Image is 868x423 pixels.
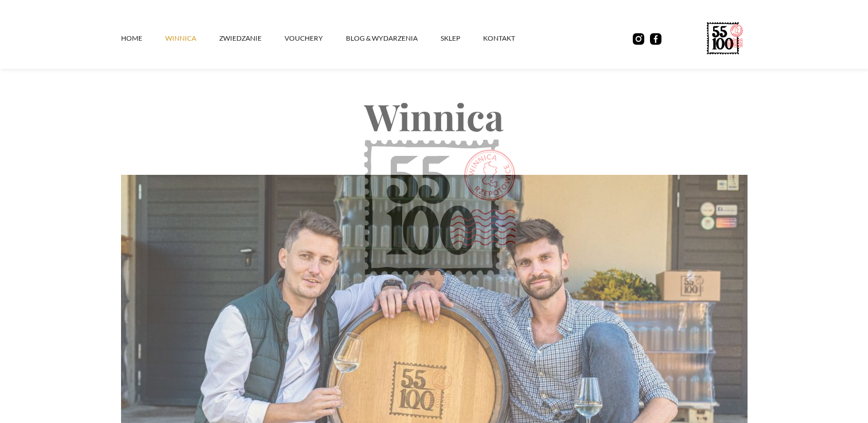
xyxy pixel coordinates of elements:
[219,21,285,56] a: ZWIEDZANIE
[165,21,219,56] a: winnica
[483,21,538,56] a: kontakt
[346,21,441,56] a: Blog & Wydarzenia
[285,21,346,56] a: vouchery
[121,21,165,56] a: Home
[441,21,483,56] a: SKLEP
